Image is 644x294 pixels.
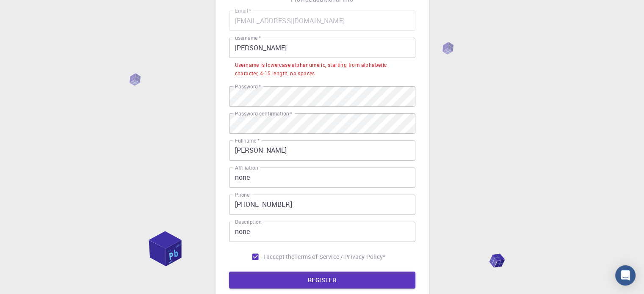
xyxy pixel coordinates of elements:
label: Phone [235,191,249,198]
button: REGISTER [229,272,415,289]
a: Terms of Service / Privacy Policy* [294,253,385,261]
label: Description [235,218,262,225]
label: Password [235,83,261,90]
span: I accept the [263,253,295,261]
label: Password confirmation [235,110,292,117]
label: Fullname [235,137,260,144]
p: Terms of Service / Privacy Policy * [294,253,385,261]
div: Open Intercom Messenger [615,265,636,286]
div: Username is lowercase alphanumeric, starting from alphabetic character, 4-15 length, no spaces [235,61,409,78]
label: Email [235,7,251,14]
label: username [235,34,261,41]
label: Affiliation [235,164,258,171]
